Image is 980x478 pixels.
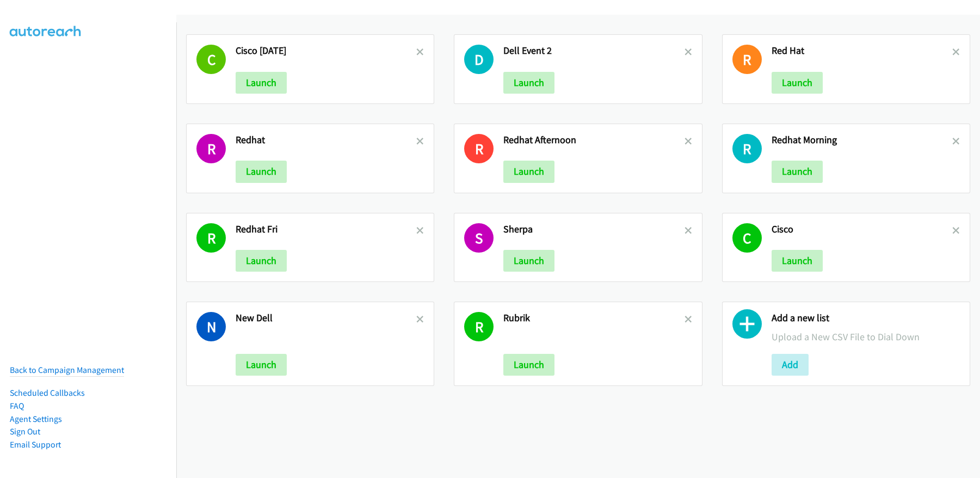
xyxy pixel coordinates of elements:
button: Launch [772,72,823,94]
h2: Cisco [DATE] [236,45,416,57]
a: Back to Campaign Management [10,365,124,375]
h1: S [464,223,494,253]
button: Launch [772,161,823,182]
a: Sign Out [10,426,40,437]
h1: D [464,45,494,74]
button: Launch [503,354,554,376]
button: Launch [236,354,287,376]
h1: N [196,312,226,341]
h2: Redhat Morning [772,134,952,146]
h2: Rubrik [503,312,684,324]
h1: R [732,45,762,74]
h2: New Dell [236,312,416,324]
button: Launch [236,161,287,182]
a: FAQ [10,401,24,411]
button: Add [772,354,809,376]
button: Launch [772,250,823,272]
h1: R [196,223,226,253]
button: Launch [236,72,287,94]
h2: Dell Event 2 [503,45,684,57]
h2: Red Hat [772,45,952,57]
h2: Redhat Fri [236,223,416,236]
h2: Redhat [236,134,416,146]
p: Upload a New CSV File to Dial Down [772,329,960,344]
h2: Cisco [772,223,952,236]
h1: R [196,134,226,163]
button: Launch [503,161,554,182]
h1: R [464,312,494,341]
h2: Redhat Afternoon [503,134,684,146]
h2: Sherpa [503,223,684,236]
a: Scheduled Callbacks [10,388,85,398]
h2: Add a new list [772,312,960,324]
a: Agent Settings [10,414,62,424]
h1: R [464,134,494,163]
h1: R [732,134,762,163]
a: Email Support [10,439,61,450]
button: Launch [503,72,554,94]
h1: C [196,45,226,74]
button: Launch [236,250,287,272]
h1: C [732,223,762,253]
button: Launch [503,250,554,272]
